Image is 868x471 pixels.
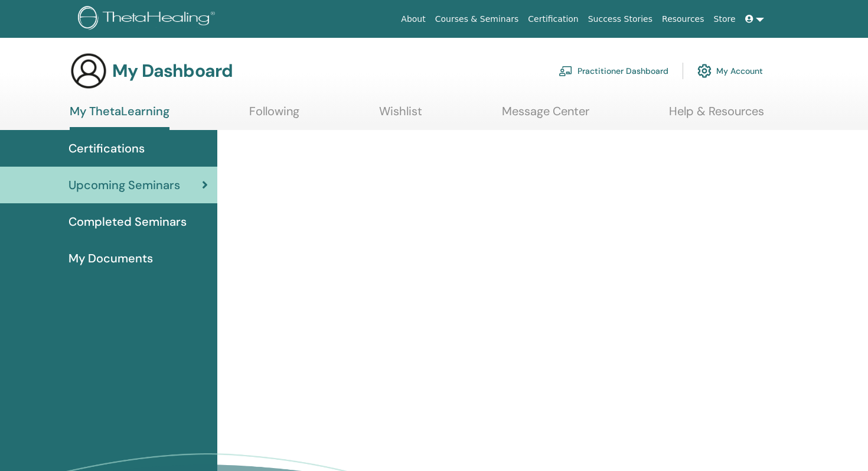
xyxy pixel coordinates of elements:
[697,58,763,84] a: My Account
[379,104,422,127] a: Wishlist
[502,104,589,127] a: Message Center
[70,104,169,130] a: My ThetaLearning
[709,8,740,30] a: Store
[559,58,668,84] a: Practitioner Dashboard
[70,52,107,90] img: generic-user-icon.jpg
[559,66,573,76] img: chalkboard-teacher.svg
[68,213,187,230] span: Completed Seminars
[430,8,524,30] a: Courses & Seminars
[249,104,299,127] a: Following
[583,8,657,30] a: Success Stories
[68,176,180,194] span: Upcoming Seminars
[523,8,583,30] a: Certification
[112,60,233,82] h3: My Dashboard
[68,139,145,157] span: Certifications
[669,104,764,127] a: Help & Resources
[396,8,430,30] a: About
[78,6,219,33] img: logo.png
[657,8,709,30] a: Resources
[697,61,712,81] img: cog.svg
[68,249,153,267] span: My Documents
